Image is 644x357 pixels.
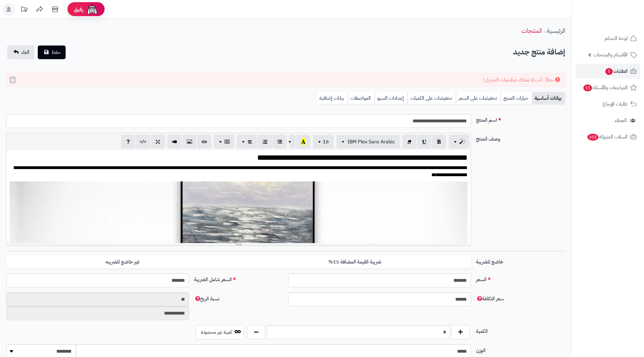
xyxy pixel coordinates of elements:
a: المراجعات والأسئلة15 [575,80,640,95]
a: المنتجات [521,26,542,35]
span: 15 [583,84,592,91]
label: الوزن [473,344,568,354]
label: خاضع للضريبة [473,256,568,266]
span: حفظ [51,49,61,56]
span: العملاء [615,116,627,125]
span: 5 [605,68,613,75]
label: الكمية [473,325,568,335]
a: بيانات إضافية [317,92,348,104]
a: تحديثات المنصة [16,3,32,17]
button: حفظ [38,46,66,59]
a: الغاء [7,46,34,59]
a: السلات المتروكة602 [575,129,640,144]
a: الطلبات5 [575,64,640,79]
label: ضريبة القيمة المضافة 15% [239,256,471,268]
label: اسم المنتج [473,114,568,124]
span: 602 [587,133,599,141]
button: × [10,76,16,83]
a: لوحة التحكم [575,31,640,46]
span: نسبة الربح [194,295,219,303]
a: المواصفات [348,92,374,104]
div: خطأ : أنت لا تمتلك صلاحيات التعديل! [6,73,565,87]
span: الأقسام والمنتجات [594,50,628,59]
span: السلات المتروكة [587,133,628,141]
a: طلبات الإرجاع [575,97,640,111]
a: الرئيسية [547,26,565,35]
button: IBM Plex Sans Arabic [336,135,400,149]
h2: إضافة منتج جديد [513,46,565,59]
label: غير خاضع للضريبه [6,256,239,268]
a: بيانات أساسية [532,92,565,104]
label: السعر [473,273,568,283]
a: العملاء [575,113,640,128]
span: المراجعات والأسئلة [583,83,628,92]
button: 16 [313,135,334,149]
a: تخفيضات على السعر [456,92,501,104]
span: لوحة التحكم [605,34,628,43]
a: تخفيضات على الكميات [408,92,456,104]
a: خيارات المنتج [501,92,532,104]
img: logo-2.png [602,5,638,18]
span: الطلبات [605,67,628,76]
label: السعر شامل الضريبة [192,273,286,283]
span: سعر التكلفة [476,295,504,303]
span: الغاء [21,49,29,56]
span: طلبات الإرجاع [603,100,628,108]
span: IBM Plex Sans Arabic [348,138,395,146]
img: ai-face.png [86,3,98,15]
a: إعدادات السيو [374,92,408,104]
span: رفيق [74,6,84,13]
label: وصف المنتج [473,133,568,143]
span: 16 [323,138,329,146]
